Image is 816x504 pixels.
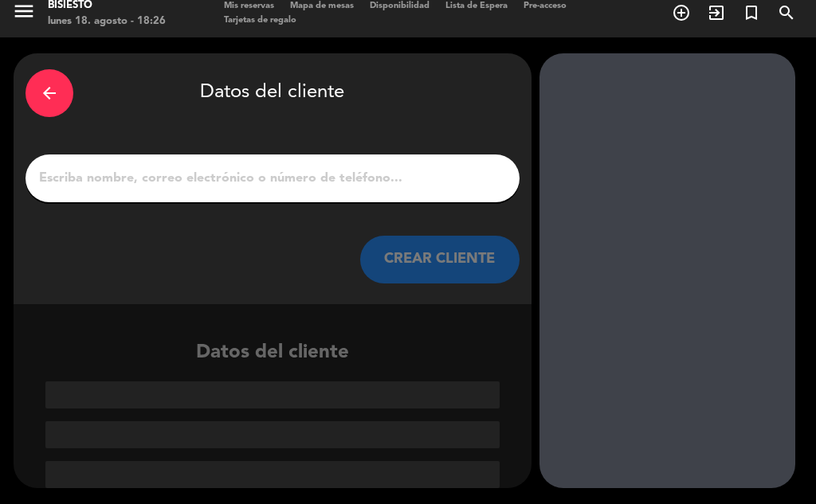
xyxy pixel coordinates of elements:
div: Datos del cliente [25,65,520,121]
i: arrow_back [40,84,59,103]
span: Lista de Espera [437,2,516,10]
span: Mapa de mesas [282,2,362,10]
span: Pre-acceso [516,2,575,10]
span: Tarjetas de regalo [216,16,304,25]
i: turned_in_not [742,3,761,22]
span: Mis reservas [216,2,282,10]
i: exit_to_app [707,3,726,22]
span: Disponibilidad [362,2,437,10]
i: add_circle_outline [672,3,691,22]
button: CREAR CLIENTE [360,236,520,283]
div: Datos del cliente [14,338,532,488]
input: Escriba nombre, correo electrónico o número de teléfono... [37,167,508,189]
i: search [777,3,796,22]
div: lunes 18. agosto - 18:26 [48,14,166,29]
